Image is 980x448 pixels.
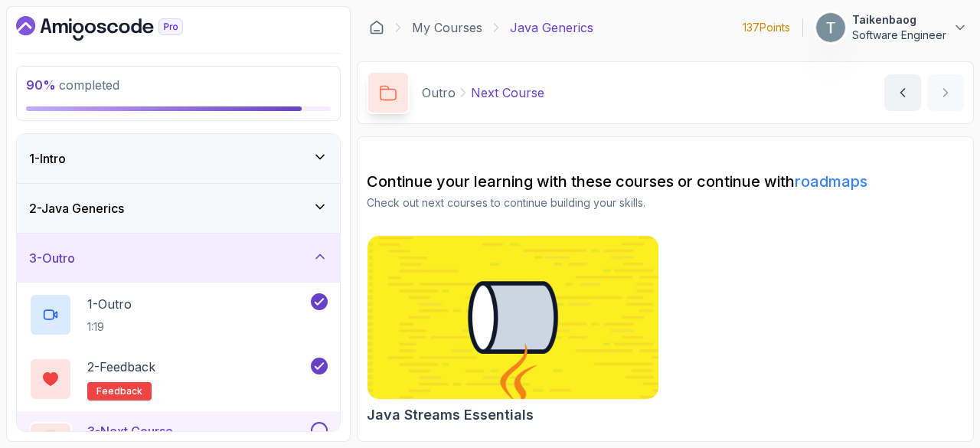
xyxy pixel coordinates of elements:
[29,358,328,401] button: 2-Feedbackfeedback
[29,199,124,217] h3: 2 - Java Generics
[87,358,155,376] p: 2 - Feedback
[96,385,142,397] span: feedback
[87,319,132,335] p: 1:19
[26,77,119,93] span: completed
[29,249,75,267] h3: 3 - Outro
[17,134,340,183] button: 1-Intro
[367,195,964,211] p: Check out next courses to continue building your skills.
[422,83,456,102] p: Outro
[367,404,534,426] h2: Java Streams Essentials
[26,77,56,93] span: 90 %
[17,184,340,233] button: 2-Java Generics
[29,293,328,336] button: 1-Outro1:19
[16,16,218,41] a: Dashboard
[815,12,968,43] button: user profile imageTaikenbaogSoftware Engineer
[367,171,964,192] h2: Continue your learning with these courses or continue with
[17,234,340,283] button: 3-Outro
[795,172,867,191] a: roadmaps
[927,74,964,111] button: next content
[29,149,66,168] h3: 1 - Intro
[884,74,921,111] button: previous content
[367,236,658,399] img: Java Streams Essentials card
[885,352,980,425] iframe: chat widget
[367,235,659,426] a: Java Streams Essentials cardJava Streams Essentials
[412,18,482,37] a: My Courses
[471,83,544,102] p: Next Course
[87,295,132,313] p: 1 - Outro
[852,12,946,28] p: Taikenbaog
[852,28,946,43] p: Software Engineer
[510,18,593,37] p: Java Generics
[743,20,790,35] p: 137 Points
[816,13,845,42] img: user profile image
[369,20,384,35] a: Dashboard
[87,422,173,440] p: 3 - Next Course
